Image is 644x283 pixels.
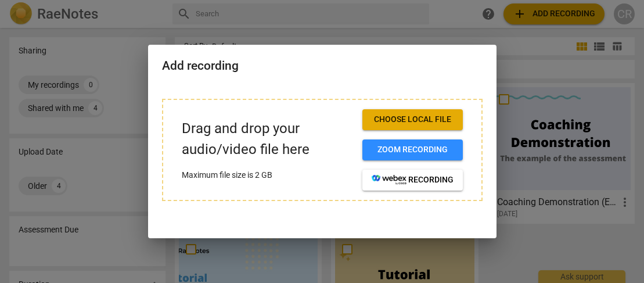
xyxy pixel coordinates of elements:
[162,59,483,73] h2: Add recording
[372,174,454,186] span: recording
[182,169,353,181] p: Maximum file size is 2 GB
[362,139,463,160] button: Zoom recording
[362,109,463,130] button: Choose local file
[372,144,454,156] span: Zoom recording
[182,119,353,159] p: Drag and drop your audio/video file here
[372,114,454,126] span: Choose local file
[362,170,463,191] button: recording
